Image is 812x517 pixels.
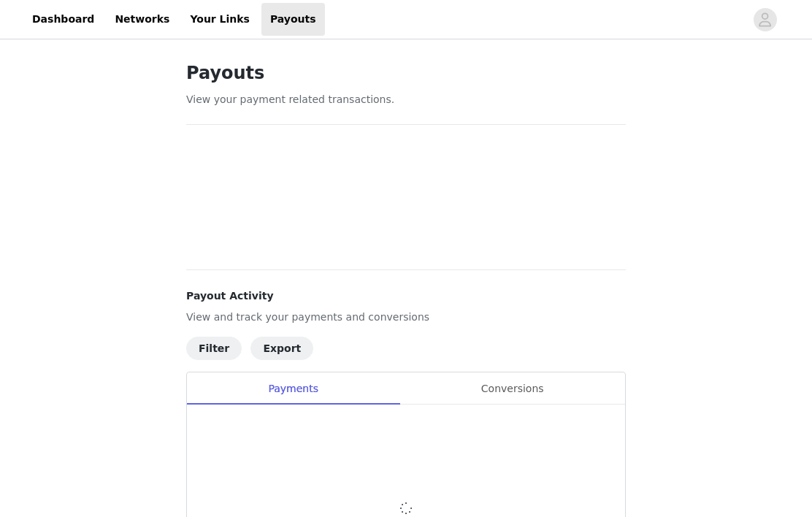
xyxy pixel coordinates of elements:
a: Networks [106,3,178,36]
div: Conversions [399,372,625,405]
h1: Payouts [186,60,626,86]
button: Export [250,337,313,360]
h4: Payout Activity [186,288,626,304]
div: Payments [187,372,399,405]
div: avatar [758,8,772,31]
p: View and track your payments and conversions [186,310,626,325]
button: Filter [186,337,242,360]
a: Dashboard [23,3,103,36]
p: View your payment related transactions. [186,92,626,107]
a: Payouts [261,3,325,36]
a: Your Links [181,3,258,36]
